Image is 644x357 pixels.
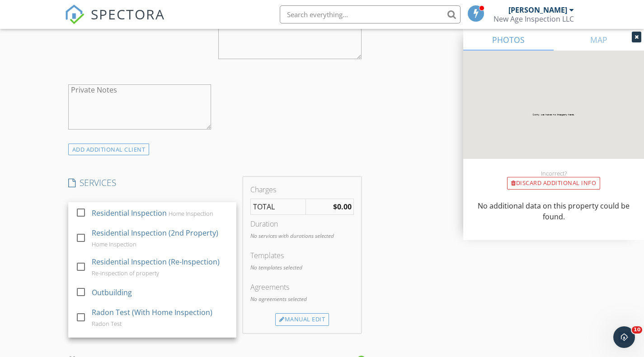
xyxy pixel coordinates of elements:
div: Duration [250,218,354,229]
p: No templates selected [250,264,354,272]
div: ADD ADDITIONAL client [68,144,150,156]
div: Agreements [250,282,354,292]
iframe: Intercom live chat [613,326,635,348]
span: 10 [632,326,642,334]
div: Home Inspection [92,241,136,248]
p: No services with durations selected [250,232,354,240]
div: Residential Inspection (2nd Property) [92,227,218,238]
div: Incorrect? [463,170,644,177]
td: TOTAL [251,199,306,215]
div: Manual Edit [275,313,329,326]
div: Radon Test [92,320,122,327]
div: Templates [250,250,354,261]
span: SPECTORA [91,5,165,23]
div: Re-inspection of property [92,269,159,277]
div: Radon Test (With Home Inspection) [92,307,212,318]
h4: SERVICES [68,177,236,189]
img: The Best Home Inspection Software - Spectora [65,5,85,24]
div: Discard Additional info [507,177,600,190]
div: Home Inspection [169,210,213,217]
div: Outbuilding [92,287,132,298]
div: New Age Inspection LLC [494,14,574,23]
div: Residential Inspection [92,208,167,218]
div: [PERSON_NAME] [508,5,567,14]
p: No additional data on this property could be found. [474,200,633,222]
strong: $0.00 [333,202,352,212]
a: PHOTOS [463,29,554,51]
a: MAP [554,29,644,51]
div: Residential Inspection (Re-Inspection) [92,256,220,267]
p: No agreements selected [250,295,354,303]
a: SPECTORA [65,12,165,31]
input: Search everything... [280,5,461,23]
div: Charges [250,184,354,195]
img: streetview [463,51,644,181]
